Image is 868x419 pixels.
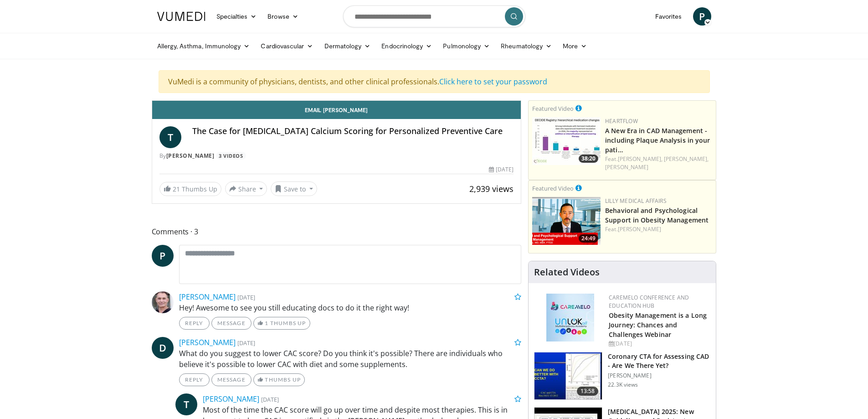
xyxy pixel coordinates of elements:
p: [PERSON_NAME] [608,372,710,379]
button: Share [225,181,267,196]
a: [PERSON_NAME] [166,152,215,160]
a: Behavioral and Psychological Support in Obesity Management [605,206,709,224]
small: Featured Video [532,104,574,113]
span: 1 [265,320,268,326]
a: Specialties [211,7,262,26]
a: [PERSON_NAME] [605,163,648,171]
a: Heartflow [605,117,638,125]
div: Feat. [605,225,712,233]
a: 1 Thumbs Up [253,317,310,330]
a: Click here to set your password [439,77,547,87]
a: T [159,126,181,148]
a: Obesity Management is a Long Journey: Chances and Challenges Webinar [609,311,707,339]
h3: Coronary CTA for Assessing CAD - Are We There Yet? [608,352,710,370]
h4: The Case for [MEDICAL_DATA] Calcium Scoring for Personalized Preventive Care [192,126,514,136]
small: [DATE] [237,339,255,347]
img: 738d0e2d-290f-4d89-8861-908fb8b721dc.150x105_q85_crop-smart_upscale.jpg [532,117,601,165]
a: 3 Videos [216,152,246,160]
small: [DATE] [261,395,279,403]
a: Reply [179,373,210,386]
a: [PERSON_NAME] [203,394,259,404]
p: Hey! Awesome to see you still educating docs to do it the right way! [179,302,522,313]
a: A New Era in CAD Management - including Plaque Analysis in your pati… [605,126,710,154]
a: 21 Thumbs Up [159,182,221,196]
a: [PERSON_NAME] [179,292,236,302]
span: Comments 3 [152,226,522,238]
input: Search topics, interventions [343,5,525,27]
a: 24:49 [532,197,601,245]
a: Email [PERSON_NAME] [152,101,521,119]
a: Browse [262,7,304,26]
a: Pulmonology [437,37,495,55]
div: VuMedi is a community of physicians, dentists, and other clinical professionals. [159,70,710,93]
div: [DATE] [609,340,709,348]
a: More [557,37,592,55]
a: [PERSON_NAME] [179,337,236,347]
img: 45df64a9-a6de-482c-8a90-ada250f7980c.png.150x105_q85_autocrop_double_scale_upscale_version-0.2.jpg [546,294,594,341]
a: Cardiovascular [255,37,318,55]
div: [DATE] [489,166,514,174]
h4: Related Videos [534,267,600,278]
a: [PERSON_NAME], [618,155,663,163]
div: Feat. [605,155,712,171]
img: 34b2b9a4-89e5-4b8c-b553-8a638b61a706.150x105_q85_crop-smart_upscale.jpg [534,352,602,400]
a: Endocrinology [376,37,437,55]
a: Reply [179,317,210,330]
a: 13:58 Coronary CTA for Assessing CAD - Are We There Yet? [PERSON_NAME] 22.3K views [534,352,710,400]
span: 24:49 [579,234,598,243]
a: Rheumatology [495,37,557,55]
img: Avatar [152,291,174,313]
a: 38:20 [532,117,601,165]
span: 13:58 [577,387,599,396]
span: 2,939 views [469,183,514,194]
small: Featured Video [532,184,574,192]
a: CaReMeLO Conference and Education Hub [609,294,689,310]
span: 21 [173,185,180,193]
small: [DATE] [237,293,255,301]
span: 38:20 [579,155,598,163]
a: Thumbs Up [253,373,305,386]
a: Allergy, Asthma, Immunology [152,37,256,55]
a: D [152,337,174,359]
button: Save to [271,181,317,196]
a: T [175,393,197,415]
a: Message [211,317,252,330]
p: What do you suggest to lower CAC score? Do you think it's possible? There are individuals who bel... [179,348,522,370]
div: By [159,152,514,160]
img: VuMedi Logo [157,12,205,21]
a: Lilly Medical Affairs [605,197,667,205]
a: P [152,245,174,267]
a: Favorites [650,7,688,26]
a: Dermatology [319,37,376,55]
a: [PERSON_NAME], [664,155,709,163]
p: 22.3K views [608,381,638,388]
img: ba3304f6-7838-4e41-9c0f-2e31ebde6754.png.150x105_q85_crop-smart_upscale.png [532,197,601,245]
a: P [693,7,711,26]
a: Message [211,373,252,386]
a: [PERSON_NAME] [618,225,661,233]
